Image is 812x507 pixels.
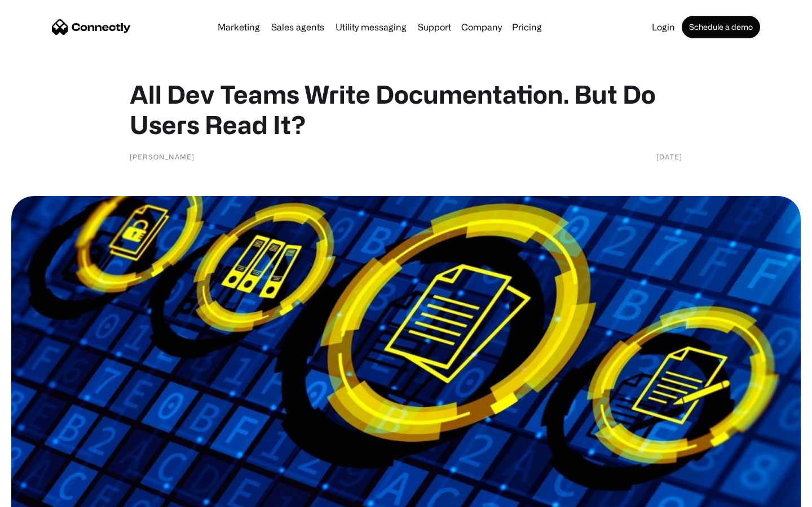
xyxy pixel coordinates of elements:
[331,23,411,32] a: Utility messaging
[11,487,68,503] aside: Language selected: English
[213,23,264,32] a: Marketing
[130,151,195,162] div: [PERSON_NAME]
[413,23,456,32] a: Support
[507,23,546,32] a: Pricing
[461,19,502,35] div: Company
[267,23,329,32] a: Sales agents
[682,16,760,38] a: Schedule a demo
[130,79,682,140] h1: All Dev Teams Write Documentation. But Do Users Read It?
[656,151,682,162] div: [DATE]
[647,23,679,32] a: Login
[23,487,68,503] ul: Language list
